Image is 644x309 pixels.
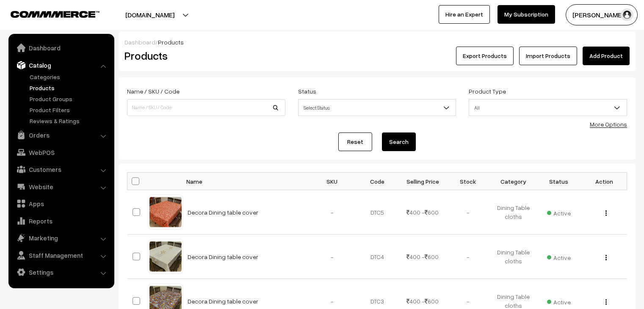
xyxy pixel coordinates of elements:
[310,190,355,235] td: -
[456,47,514,65] button: Export Products
[188,298,258,305] a: Decora Dining table cover
[439,5,490,24] a: Hire an Expert
[28,83,111,92] a: Products
[11,213,111,229] a: Reports
[355,235,400,279] td: DTC4
[11,248,111,263] a: Staff Management
[605,299,607,305] img: Menu
[338,132,372,151] a: Reset
[11,40,111,55] a: Dashboard
[605,255,607,260] img: Menu
[621,8,633,21] img: user
[11,58,111,73] a: Catalog
[566,4,638,25] button: [PERSON_NAME]…
[11,265,111,280] a: Settings
[491,173,536,190] th: Category
[400,235,445,279] td: 400 - 600
[28,116,111,125] a: Reviews & Ratings
[127,87,180,96] label: Name / SKU / Code
[310,173,355,190] th: SKU
[469,99,627,116] span: All
[188,209,258,216] a: Decora Dining table cover
[11,196,111,211] a: Apps
[355,173,400,190] th: Code
[11,11,100,17] img: COMMMERCE
[182,173,310,190] th: Name
[519,47,577,65] a: Import Products
[11,162,111,177] a: Customers
[445,190,491,235] td: -
[298,99,456,116] span: Select Status
[547,207,571,218] span: Active
[581,173,627,190] th: Action
[124,49,285,62] h2: Products
[355,190,400,235] td: DTC5
[498,5,555,24] a: My Subscription
[28,105,111,114] a: Product Filters
[605,210,607,216] img: Menu
[28,94,111,103] a: Product Groups
[590,121,627,128] a: More Options
[536,173,581,190] th: Status
[11,179,111,194] a: Website
[28,72,111,81] a: Categories
[583,47,630,65] a: Add Product
[469,100,627,115] span: All
[445,173,491,190] th: Stock
[188,253,258,260] a: Decora Dining table cover
[400,190,445,235] td: 400 - 600
[11,230,111,246] a: Marketing
[491,190,536,235] td: Dining Table cloths
[11,127,111,143] a: Orders
[469,87,506,96] label: Product Type
[127,99,285,116] input: Name / SKU / Code
[547,251,571,262] span: Active
[158,39,184,46] span: Products
[124,39,155,46] a: Dashboard
[491,235,536,279] td: Dining Table cloths
[11,8,85,19] a: COMMMERCE
[310,235,355,279] td: -
[11,145,111,160] a: WebPOS
[96,4,204,25] button: [DOMAIN_NAME]
[299,100,456,115] span: Select Status
[445,235,491,279] td: -
[547,295,571,306] span: Active
[382,132,416,151] button: Search
[400,173,445,190] th: Selling Price
[298,87,316,96] label: Status
[124,38,630,47] div: /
